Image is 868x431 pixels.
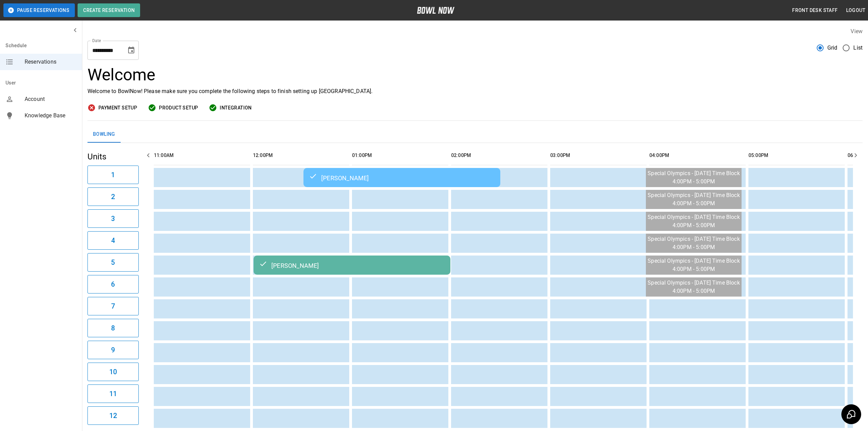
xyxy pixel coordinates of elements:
button: 12 [87,406,139,425]
span: Account [25,95,77,103]
h6: 9 [111,344,115,355]
th: 02:00PM [451,146,547,165]
h6: 3 [111,213,115,224]
div: [PERSON_NAME] [309,173,495,182]
span: Integration [220,104,252,112]
button: 11 [87,384,139,403]
h6: 2 [111,191,115,202]
button: 8 [87,319,139,337]
h6: 10 [109,366,117,377]
div: [PERSON_NAME] [259,261,445,269]
img: logo [417,7,455,14]
h6: 7 [111,301,115,312]
button: 3 [87,209,139,228]
span: Product Setup [159,104,198,112]
button: 5 [87,253,139,272]
button: 6 [87,275,139,293]
h3: Welcome [87,65,863,84]
h6: 11 [109,388,117,399]
div: inventory tabs [87,126,863,143]
button: Choose date, selected date is Sep 7, 2025 [124,43,138,57]
span: List [853,44,863,52]
button: Create Reservation [78,3,140,17]
button: 4 [87,231,139,250]
button: Logout [843,4,868,17]
th: 03:00PM [550,146,647,165]
button: Front Desk Staff [789,4,840,17]
h6: 4 [111,235,115,246]
button: 9 [87,341,139,359]
span: Grid [827,44,838,52]
h6: 1 [111,169,115,180]
th: 11:00AM [154,146,250,165]
th: 12:00PM [253,146,349,165]
button: 2 [87,187,139,206]
button: Pause Reservations [3,3,75,17]
span: Payment Setup [98,104,137,112]
p: Welcome to BowlNow! Please make sure you complete the following steps to finish setting up [GEOGR... [87,87,863,95]
h5: Units [87,151,139,162]
button: 1 [87,166,139,184]
h6: 12 [109,410,117,421]
th: 01:00PM [352,146,448,165]
button: Bowling [87,126,121,143]
button: 10 [87,363,139,381]
label: View [851,28,863,35]
h6: 8 [111,323,115,334]
h6: 5 [111,257,115,268]
span: Knowledge Base [25,112,77,120]
h6: 6 [111,279,115,290]
button: 7 [87,297,139,315]
span: Reservations [25,58,77,66]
